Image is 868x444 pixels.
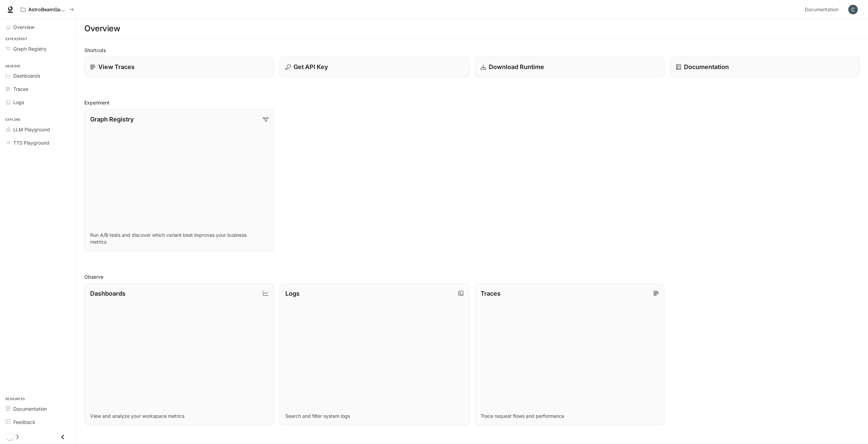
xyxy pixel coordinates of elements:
[90,232,268,245] p: Run A/B tests and discover which variant best improves your business metrics
[3,83,73,95] a: Traces
[846,3,860,16] button: User avatar
[84,47,860,54] h2: Shortcuts
[3,416,73,428] a: Feedback
[475,283,665,426] a: TracesTrace request flows and performance
[280,283,469,426] a: LogsSearch and filter system logs
[481,413,659,420] p: Trace request flows and performance
[84,22,120,35] h1: Overview
[285,413,464,420] p: Search and filter system logs
[280,56,469,77] button: Get API Key
[805,5,838,14] span: Documentation
[684,62,729,71] p: Documentation
[13,126,50,133] span: LLM Playground
[3,43,73,55] a: Graph Registry
[3,137,73,149] a: TTS Playground
[13,23,34,31] span: Overview
[28,7,66,13] p: AstroBeamGame
[294,62,328,71] p: Get API Key
[90,289,126,298] p: Dashboards
[3,96,73,108] a: Logs
[13,418,35,426] span: Feedback
[13,85,28,93] span: Traces
[13,99,24,106] span: Logs
[18,3,77,16] button: All workspaces
[475,56,665,77] a: Download Runtime
[3,21,73,33] a: Overview
[84,273,860,280] h2: Observe
[90,115,134,124] p: Graph Registry
[55,430,70,444] button: Close drawer
[481,289,501,298] p: Traces
[84,283,274,426] a: DashboardsView and analyze your workspace metrics
[848,5,858,14] img: User avatar
[489,62,544,71] p: Download Runtime
[3,124,73,135] a: LLM Playground
[6,433,13,440] span: Dark mode toggle
[84,99,860,106] h2: Experiment
[802,3,844,16] a: Documentation
[13,405,47,412] span: Documentation
[13,72,40,79] span: Dashboards
[3,403,73,415] a: Documentation
[98,62,135,71] p: View Traces
[13,45,47,52] span: Graph Registry
[285,289,300,298] p: Logs
[84,56,274,77] a: View Traces
[13,139,49,146] span: TTS Playground
[90,413,268,420] p: View and analyze your workspace metrics
[670,56,860,77] a: Documentation
[3,70,73,82] a: Dashboards
[84,109,274,251] a: Graph RegistryRun A/B tests and discover which variant best improves your business metrics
